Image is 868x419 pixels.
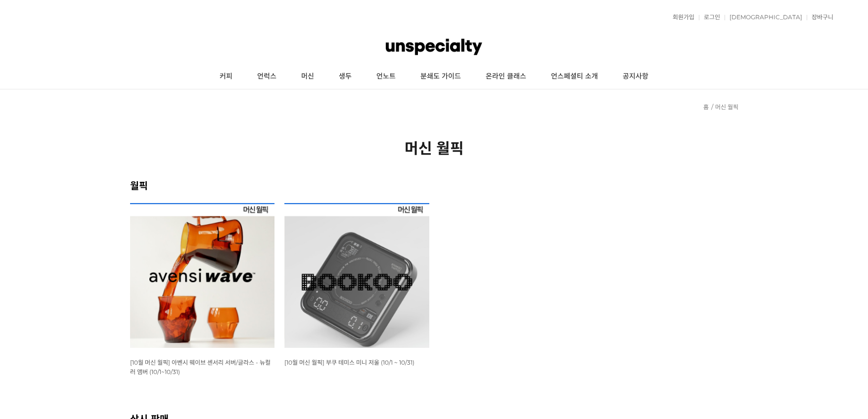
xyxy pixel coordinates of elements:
a: 로그인 [699,14,720,20]
a: 온라인 클래스 [473,64,539,89]
a: 언노트 [364,64,408,89]
h2: 월픽 [130,178,738,192]
a: [10월 머신 월픽] 아벤시 웨이브 센서리 서버/글라스 - 뉴컬러 앰버 (10/1~10/31) [130,358,271,376]
a: 공지사항 [610,64,661,89]
a: 장바구니 [807,14,833,20]
a: [DEMOGRAPHIC_DATA] [725,14,802,20]
a: 머신 [289,64,326,89]
span: [10월 머신 월픽] 부쿠 테미스 미니 저울 (10/1 ~ 10/31) [284,359,414,366]
a: 생두 [326,64,364,89]
a: 홈 [703,103,709,111]
a: [10월 머신 월픽] 부쿠 테미스 미니 저울 (10/1 ~ 10/31) [284,358,414,366]
a: 회원가입 [668,14,694,20]
span: [10월 머신 월픽] 아벤시 웨이브 센서리 서버/글라스 - 뉴컬러 앰버 (10/1~10/31) [130,359,271,376]
a: 분쇄도 가이드 [408,64,473,89]
img: [10월 머신 월픽] 아벤시 웨이브 센서리 서버/글라스 - 뉴컬러 앰버 (10/1~10/31) [130,203,275,348]
img: [10월 머신 월픽] 부쿠 테미스 미니 저울 (10/1 ~ 10/31) [284,203,429,348]
a: 언럭스 [245,64,289,89]
a: 머신 월픽 [715,103,738,111]
img: 언스페셜티 몰 [386,32,482,62]
a: 언스페셜티 소개 [539,64,610,89]
h2: 머신 월픽 [130,136,738,158]
a: 커피 [207,64,245,89]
